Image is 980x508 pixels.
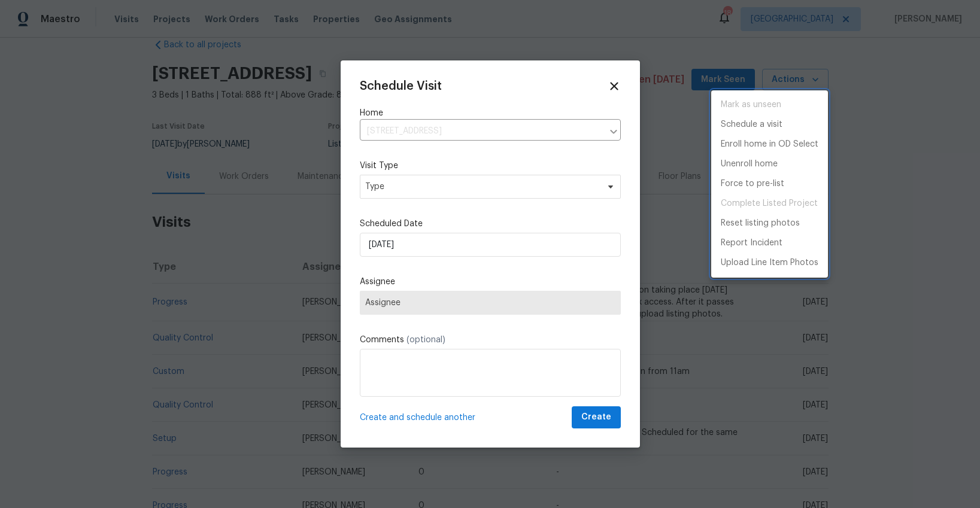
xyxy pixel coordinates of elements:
p: Reset listing photos [721,217,800,230]
span: Project is already completed [711,194,828,214]
p: Enroll home in OD Select [721,138,818,151]
p: Schedule a visit [721,118,782,131]
p: Upload Line Item Photos [721,257,818,269]
p: Unenroll home [721,158,778,171]
p: Force to pre-list [721,178,784,190]
p: Report Incident [721,237,782,250]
